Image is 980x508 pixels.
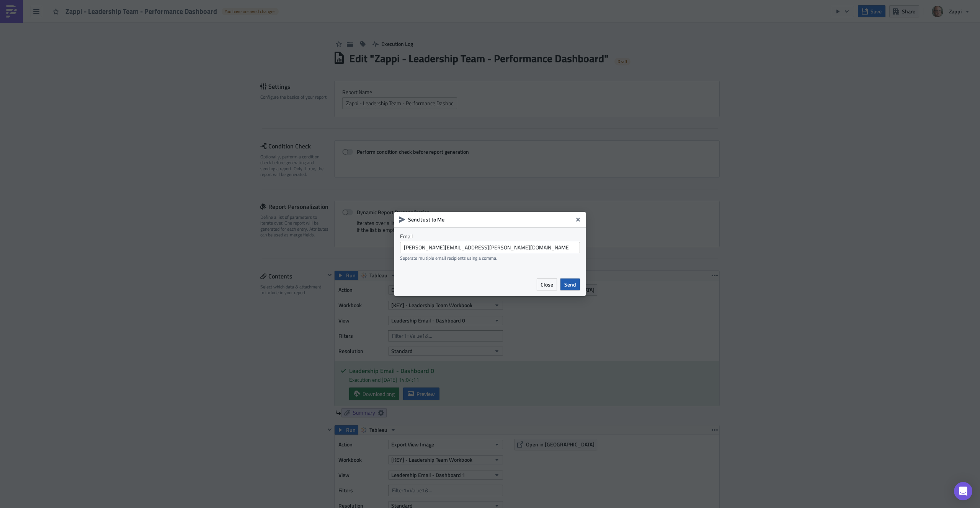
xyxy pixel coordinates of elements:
img: tableau_2 [3,37,33,43]
span: Close [541,280,553,288]
body: Rich Text Area. Press ALT-0 for help. [3,3,366,60]
h6: Send Just to Me [408,216,573,223]
div: Open Intercom Messenger [954,482,972,500]
label: Email [400,233,580,240]
p: Click to explore the data in more detail. [3,3,366,9]
img: tableau_3 [3,54,33,60]
div: Seperate multiple email recipients using a comma. [400,255,580,261]
button: Close [537,278,557,290]
button: Close [572,214,584,225]
a: HERE [15,3,29,9]
span: Send [564,280,576,288]
img: tableau_1 [3,20,33,26]
button: Send [560,278,580,290]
